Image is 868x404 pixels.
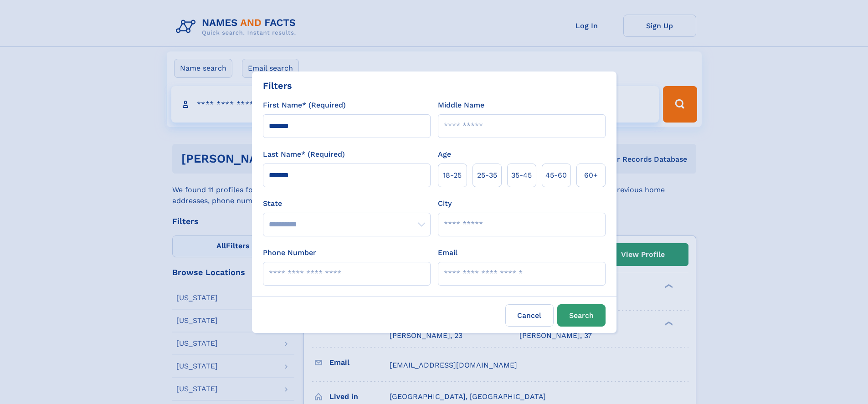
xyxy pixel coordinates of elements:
[263,79,292,92] div: Filters
[477,170,497,181] span: 25‑35
[438,100,484,111] label: Middle Name
[438,149,451,160] label: Age
[545,170,567,181] span: 45‑60
[263,198,431,209] label: State
[443,170,462,181] span: 18‑25
[263,100,346,111] label: First Name* (Required)
[438,247,457,258] label: Email
[557,304,606,327] button: Search
[505,304,554,327] label: Cancel
[263,149,345,160] label: Last Name* (Required)
[511,170,532,181] span: 35‑45
[438,198,452,209] label: City
[263,247,316,258] label: Phone Number
[584,170,598,181] span: 60+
